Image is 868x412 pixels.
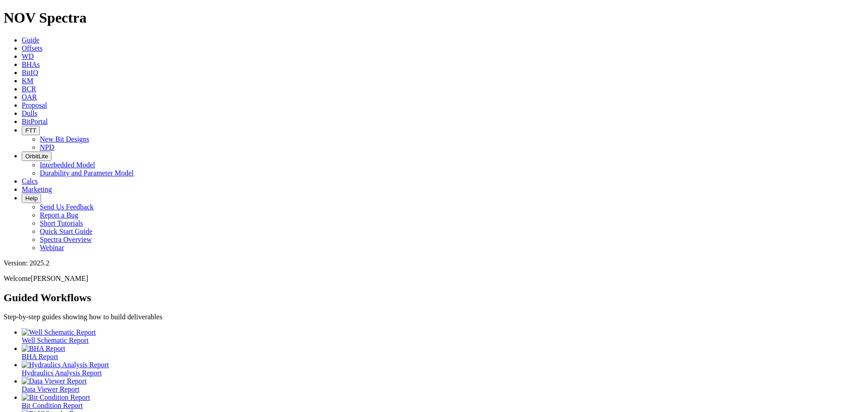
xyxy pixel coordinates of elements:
button: FTT [22,126,40,135]
a: Offsets [22,44,42,52]
p: Welcome [4,275,864,283]
a: Dulls [22,109,38,117]
span: [PERSON_NAME] [31,275,88,282]
button: Help [22,194,41,203]
img: Hydraulics Analysis Report [22,361,109,369]
a: Hydraulics Analysis Report Hydraulics Analysis Report [22,361,864,377]
p: Step-by-step guides showing how to build deliverables [4,313,864,321]
span: FTT [25,127,36,134]
img: Well Schematic Report [22,328,96,336]
span: BHA Report [22,353,58,360]
span: Data Viewer Report [22,385,80,393]
a: Data Viewer Report Data Viewer Report [22,377,864,393]
a: Spectra Overview [40,236,92,243]
a: KM [22,77,33,85]
a: NPD [40,143,54,151]
a: OAR [22,93,37,101]
a: Bit Condition Report Bit Condition Report [22,393,864,409]
span: Help [25,195,38,202]
a: Durability and Parameter Model [40,169,134,177]
a: Calcs [22,177,38,185]
a: BHA Report BHA Report [22,345,864,360]
a: Marketing [22,185,52,193]
img: BHA Report [22,345,65,353]
a: Interbedded Model [40,161,95,169]
a: Webinar [40,244,64,251]
a: Well Schematic Report Well Schematic Report [22,328,864,344]
a: Guide [22,36,39,44]
span: Hydraulics Analysis Report [22,369,102,377]
a: New Bit Designs [40,135,89,143]
span: Bit Condition Report [22,402,83,409]
a: Send Us Feedback [40,203,94,211]
a: WD [22,52,34,60]
span: OrbitLite [25,153,48,160]
button: OrbitLite [22,152,52,161]
span: Well Schematic Report [22,336,89,344]
a: BHAs [22,61,40,68]
img: Bit Condition Report [22,393,90,402]
a: Proposal [22,101,47,109]
a: BCR [22,85,36,93]
div: Version: 2025.2 [4,259,864,267]
a: BitPortal [22,118,48,125]
a: Report a Bug [40,211,78,219]
a: Quick Start Guide [40,227,92,235]
h2: Guided Workflows [4,292,864,304]
h1: NOV Spectra [4,9,864,26]
a: BitIQ [22,69,38,76]
img: Data Viewer Report [22,377,87,385]
a: Short Tutorials [40,219,83,227]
